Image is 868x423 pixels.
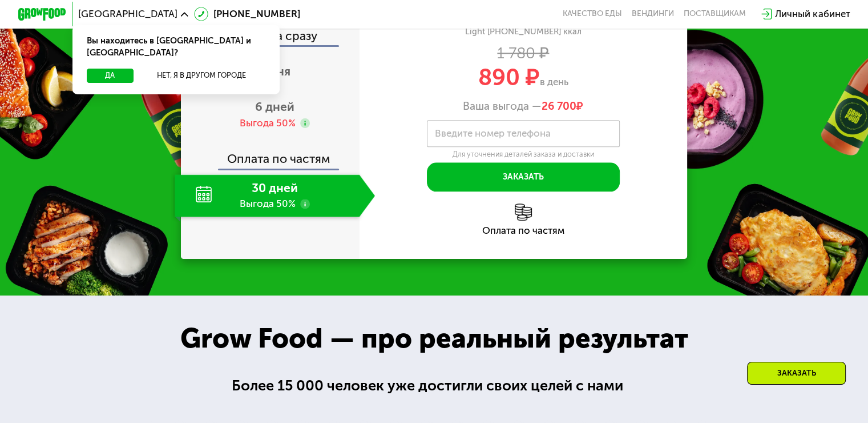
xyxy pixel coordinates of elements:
button: Заказать [427,162,620,191]
span: 26 700 [542,99,576,113]
div: Вы находитесь в [GEOGRAPHIC_DATA] и [GEOGRAPHIC_DATA]? [72,25,280,69]
a: [PHONE_NUMBER] [194,7,300,21]
span: ₽ [542,99,583,113]
div: Оплата по частям [182,141,360,169]
span: 6 дней [255,99,294,114]
span: [GEOGRAPHIC_DATA] [78,9,177,19]
span: 890 ₽ [478,63,540,91]
button: Да [87,69,133,83]
div: Личный кабинет [775,7,850,21]
div: Grow Food — про реальный результат [160,318,708,359]
div: Выгода 50% [240,117,296,130]
img: l6xcnZfty9opOoJh.png [515,203,532,221]
div: Более 15 000 человек уже достигли своих целей с нами [232,374,637,397]
div: Light [PHONE_NUMBER] ккал [360,26,688,37]
div: Для уточнения деталей заказа и доставки [427,150,620,159]
div: Заказать [747,362,846,385]
a: Вендинги [632,9,674,19]
div: поставщикам [684,9,746,19]
label: Введите номер телефона [435,130,551,137]
div: Ваша выгода — [360,99,688,113]
button: Нет, я в другом городе [138,69,265,83]
a: Качество еды [563,9,622,19]
div: Оплата по частям [360,226,688,236]
span: в день [540,76,568,87]
div: 1 780 ₽ [360,46,688,59]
